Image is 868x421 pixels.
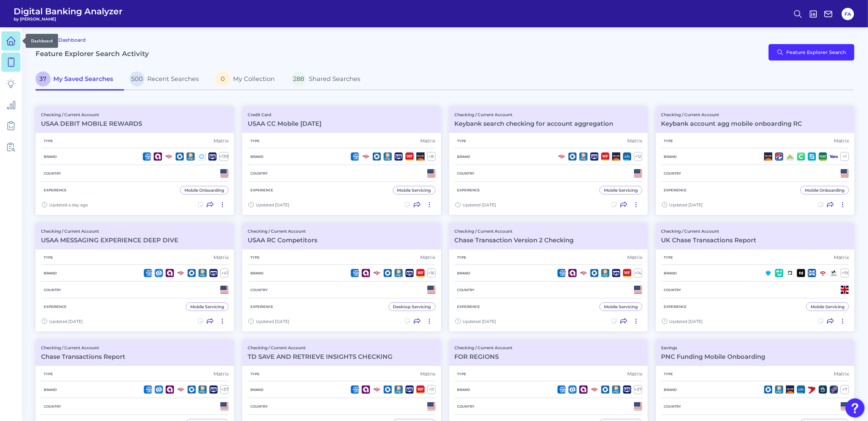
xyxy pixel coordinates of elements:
[421,254,436,260] div: Matrix
[36,50,149,58] h2: Feature Explorer Search Activity
[769,44,854,60] button: Feature Explorer Search
[455,353,513,361] h3: FOR REGIONS
[449,223,648,331] a: Checking / Current AccountChase Transaction Version 2 CheckingTypeMatrixBrand+14CountryExperience...
[427,269,436,277] div: + 16
[190,304,224,309] div: Mobile Servicing
[661,112,802,117] p: Checking / Current Account
[41,236,178,244] h3: USAA MESSAGING EXPERIENCE DEEP DIVE
[661,171,684,176] h5: Country
[41,388,59,392] h5: Brand
[213,371,229,377] div: Matrix
[463,319,496,324] span: Updated [DATE]
[634,152,642,161] div: + 12
[455,372,469,376] h5: Type
[627,371,642,377] div: Matrix
[627,254,642,260] div: Matrix
[248,120,321,127] h3: USAA CC Mobile [DATE]
[841,269,849,277] div: + 19
[41,372,56,376] h5: Type
[634,269,642,277] div: + 14
[661,255,676,260] h5: Type
[634,385,642,394] div: + 37
[463,202,496,207] span: Updated [DATE]
[233,75,275,83] span: My Collection
[455,288,478,292] h5: Country
[455,345,513,350] p: Checking / Current Account
[427,385,436,394] div: + 11
[36,69,124,91] a: 37My Saved Searches
[291,71,306,86] span: 288
[604,188,638,193] div: Mobile Servicing
[256,202,289,207] span: Updated [DATE]
[53,75,113,83] span: My Saved Searches
[147,75,199,83] span: Recent Searches
[455,139,469,143] h5: Type
[661,188,690,192] h5: Experience
[661,236,757,244] h3: UK Chase Transactions Report
[627,138,642,144] div: Matrix
[455,188,483,192] h5: Experience
[834,254,849,260] div: Matrix
[41,139,56,143] h5: Type
[661,353,766,361] h3: PNC Funding Mobile Onboarding
[256,319,289,324] span: Updated [DATE]
[41,171,64,176] h5: Country
[841,152,849,161] div: + 1
[811,304,844,309] div: Mobile Servicing
[661,345,766,350] p: Savings
[661,120,802,127] h3: Keybank account agg mobile onboarding RC
[286,69,371,91] a: 288Shared Searches
[248,154,266,159] h5: Brand
[41,120,142,127] h3: USAA DEBIT MOBILE REWARDS
[248,271,266,275] h5: Brand
[455,404,478,409] h5: Country
[41,255,56,260] h5: Type
[248,171,271,176] h5: Country
[455,255,469,260] h5: Type
[841,385,849,394] div: + 7
[36,36,86,44] a: Go to Dashboard
[220,269,229,277] div: + 41
[49,319,83,324] span: Updated [DATE]
[661,388,680,392] h5: Brand
[36,71,51,86] span: 37
[41,271,59,275] h5: Brand
[129,71,144,86] span: 500
[455,388,473,392] h5: Brand
[421,138,436,144] div: Matrix
[248,304,276,309] h5: Experience
[41,154,59,159] h5: Brand
[604,304,638,309] div: Mobile Servicing
[248,345,392,350] p: Checking / Current Account
[455,171,478,176] h5: Country
[661,271,680,275] h5: Brand
[41,288,64,292] h5: Country
[14,6,123,16] span: Digital Banking Analyzer
[661,139,676,143] h5: Type
[661,288,684,292] h5: Country
[248,255,262,260] h5: Type
[41,353,125,361] h3: Chase Transactions Report
[309,75,360,83] span: Shared Searches
[661,404,684,409] h5: Country
[455,120,614,127] h3: Keybank search checking for account aggregation
[14,16,123,22] span: by [PERSON_NAME]
[455,304,483,309] h5: Experience
[41,304,69,309] h5: Experience
[213,254,229,260] div: Matrix
[805,188,844,193] div: Mobile Onboarding
[36,107,234,215] a: Checking / Current AccountUSAA DEBIT MOBILE REWARDSTypeMatrixBrand+139CountryExperienceMobile Onb...
[455,154,473,159] h5: Brand
[41,112,142,117] p: Checking / Current Account
[41,404,64,409] h5: Country
[661,154,680,159] h5: Brand
[842,8,854,20] button: FA
[248,236,317,244] h3: USAA RC Competitors
[248,112,321,117] p: Credit Card
[41,345,125,350] p: Checking / Current Account
[248,404,271,409] h5: Country
[661,372,676,376] h5: Type
[248,139,262,143] h5: Type
[220,385,229,394] div: + 37
[248,188,276,192] h5: Experience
